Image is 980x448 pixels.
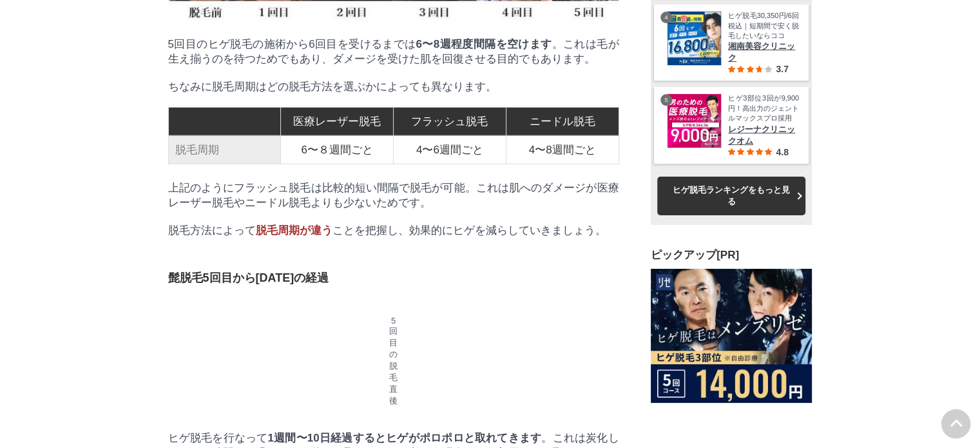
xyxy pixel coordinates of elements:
[941,409,970,438] img: PAGE UP
[728,11,799,41] span: ヒゲ脱毛30,350円/6回税込｜短期間で安く脱毛したいならココ
[776,146,788,157] span: 4.8
[267,432,541,444] strong: 1週間〜10日経過するとヒゲがポロポロと取れてきます
[506,108,619,136] td: ニードル脱毛
[416,38,552,50] strong: 6〜8週程度間隔を空けます
[728,41,799,64] span: 湘南美容クリニック
[668,12,721,65] img: 最安値に挑戦！湘南美容クリニック
[168,223,619,238] p: 脱毛方法によって ことを把握し、効果的にヒゲを減らしていきましょう。
[728,123,799,146] span: レジーナクリニックオム
[651,248,812,262] h3: ピックアップ[PR]
[256,224,332,237] span: 脱毛周期が違う
[168,180,619,210] p: 上記のようにフラッシュ脱毛は比較的短い間隔で脱毛が可能。これは肌へのダメージが医療レーザー脱毛やニードル脱毛よりも少ないためです。
[776,64,788,74] span: 3.7
[281,108,394,136] td: 医療レーザー脱毛
[506,136,619,164] td: 4〜8週間ごと
[394,108,506,136] td: フラッシュ脱毛
[168,37,619,66] p: 5回目のヒゲ脱毛の施術から6回目を受けるまでは 。これは毛が生え揃うのを待つためでもあり、ダメージを受けた肌を回復させる目的でもあります。
[667,11,799,74] a: 最安値に挑戦！湘南美容クリニック ヒゲ脱毛30,350円/6回税込｜短期間で安く脱毛したいならココ 湘南美容クリニック 3.7
[394,136,506,164] td: 4〜6週間ごと
[168,79,619,94] p: ちなみに脱毛周期はどの脱毛方法を選ぶかによっても異なります。
[393,298,394,299] img: 髭脱毛5回目の脱毛直後の写真
[168,271,329,284] span: 髭脱毛5回目から[DATE]の経過
[651,269,812,403] img: ヒゲ脱毛はメンズリゼ
[668,94,721,148] img: レジーナクリニックオム
[657,176,805,215] a: ヒゲ脱毛ランキングをもっと見る
[728,93,799,123] span: ヒゲ3部位3回が9,900円！高出力のジェントルマックスプロ採用
[389,316,398,407] figcaption: 5回目の脱毛直後
[667,93,799,157] a: レジーナクリニックオム ヒゲ3部位3回が9,900円！高出力のジェントルマックスプロ採用 レジーナクリニックオム 4.8
[168,136,281,164] td: 脱毛周期
[281,136,394,164] td: 6〜８週間ごと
